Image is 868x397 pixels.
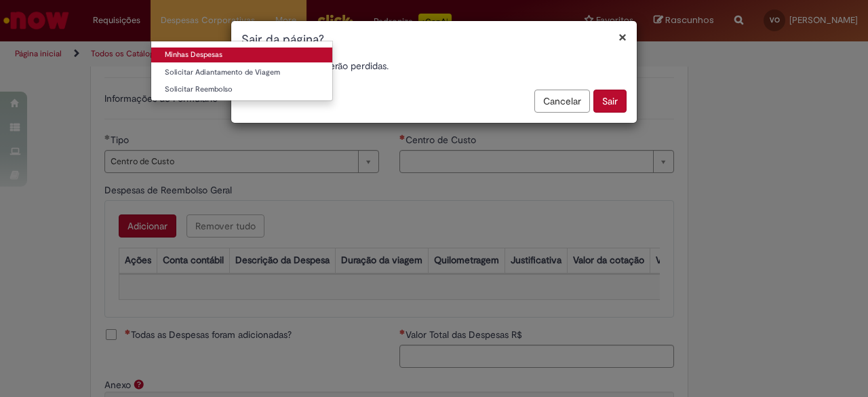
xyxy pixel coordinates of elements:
button: Cancelar [534,90,590,113]
ul: Despesas Corporativas [151,41,333,101]
button: Fechar modal [618,30,627,44]
button: Sair [593,90,627,113]
h1: Sair da página? [241,31,627,49]
a: Solicitar Adiantamento de Viagem [151,65,332,80]
a: Minhas Despesas [151,48,332,62]
p: As mudanças feitas serão perdidas. [241,59,627,73]
a: Solicitar Reembolso [151,82,332,97]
